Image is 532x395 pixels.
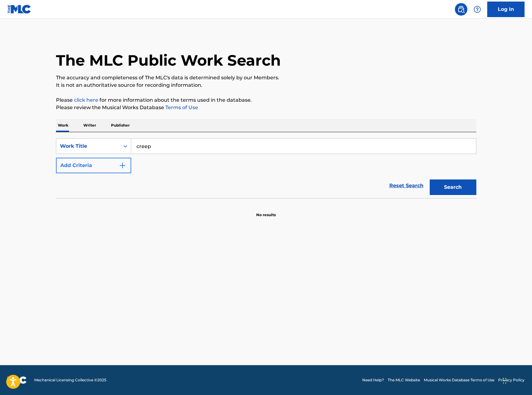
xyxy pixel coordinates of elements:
div: Drag [503,371,507,390]
a: The MLC Website [388,377,420,383]
p: Please review the Musical Works Database [56,104,476,111]
a: Musical Works Database Terms of Use [424,377,494,383]
img: search [457,6,465,13]
p: Publisher [109,119,132,132]
a: Public Search [455,3,467,16]
a: Terms of Use [164,105,198,110]
span: Mechanical Licensing Collective © 2025 [34,377,106,383]
div: Work Title [60,142,116,150]
button: Add Criteria [56,158,131,173]
a: click here [74,97,98,103]
form: Search Form [56,138,476,198]
img: logo [7,376,27,384]
p: Writer [81,119,98,132]
a: Need Help? [362,377,384,383]
button: Search [430,179,476,195]
p: It is not an authoritative source for recording information. [56,81,476,89]
a: Privacy Policy [498,377,525,383]
a: Reset Search [386,179,427,193]
p: Please for more information about the terms used in the database. [56,96,476,104]
img: help [474,6,481,13]
img: 9d2ae6d4665cec9f34b9.svg [119,162,126,169]
img: MLC Logo [7,5,31,14]
p: The accuracy and completeness of The MLC's data is determined solely by our Members. [56,74,476,81]
p: No results [256,205,276,218]
iframe: Chat Widget [501,365,532,395]
p: Work [56,119,70,132]
a: Log In [487,2,525,17]
div: Help [471,3,483,16]
h1: The MLC Public Work Search [56,51,281,70]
